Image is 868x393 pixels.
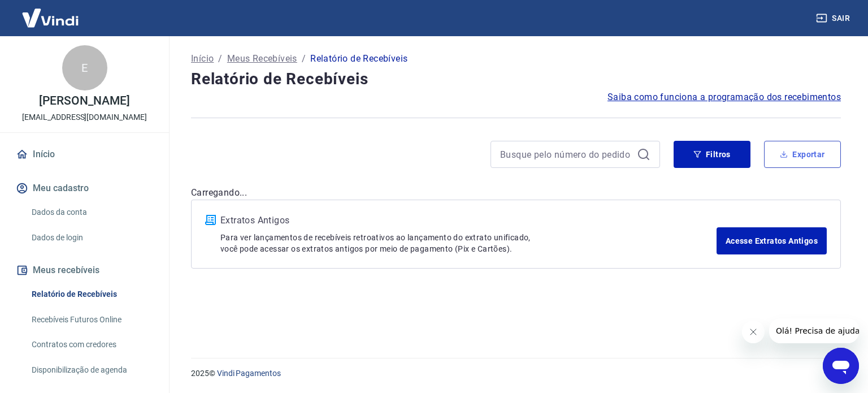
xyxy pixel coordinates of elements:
[62,45,107,90] div: E
[39,95,129,107] p: [PERSON_NAME]
[227,52,297,66] a: Meus Recebíveis
[27,283,155,306] a: Relatório de Recebíveis
[500,146,632,163] input: Busque pelo número do pedido
[302,52,306,66] p: /
[717,227,827,254] a: Acesse Extratos Antigos
[27,226,155,249] a: Dados de login
[310,52,407,66] p: Relatório de Recebíveis
[14,258,155,283] button: Meus recebíveis
[27,201,155,224] a: Dados da conta
[742,321,765,343] iframe: Fechar mensagem
[823,348,859,384] iframe: Botão para abrir a janela de mensagens
[22,111,147,123] p: [EMAIL_ADDRESS][DOMAIN_NAME]
[27,308,155,331] a: Recebíveis Futuros Online
[191,368,841,379] p: 2025 ©
[191,68,841,90] h4: Relatório de Recebíveis
[218,52,222,66] p: /
[27,359,155,382] a: Disponibilização de agenda
[205,215,216,225] img: ícone
[14,142,155,167] a: Início
[220,232,717,254] p: Para ver lançamentos de recebíveis retroativos ao lançamento do extrato unificado, você pode aces...
[191,186,841,200] p: Carregando...
[27,333,155,356] a: Contratos com credores
[191,52,214,66] a: Início
[14,1,87,35] img: Vindi
[769,318,859,343] iframe: Mensagem da empresa
[217,369,281,378] a: Vindi Pagamentos
[220,214,717,227] p: Extratos Antigos
[7,8,95,17] span: Olá! Precisa de ajuda?
[814,8,854,29] button: Sair
[14,176,155,201] button: Meu cadastro
[607,90,841,104] a: Saiba como funciona a programação dos recebimentos
[764,141,841,168] button: Exportar
[674,141,750,168] button: Filtros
